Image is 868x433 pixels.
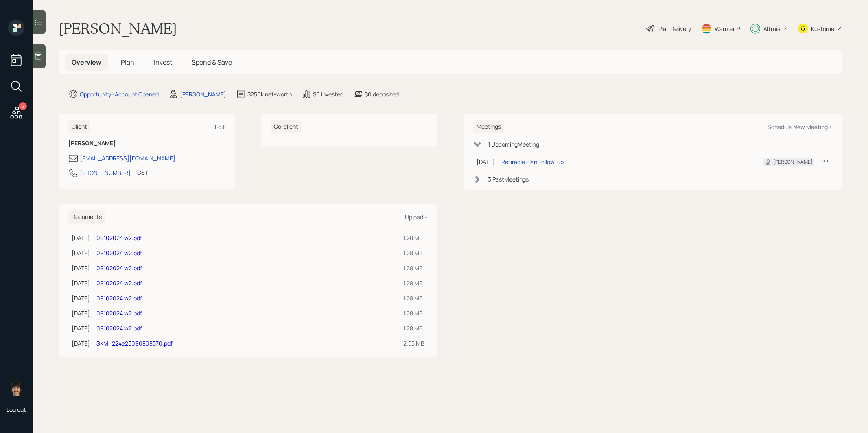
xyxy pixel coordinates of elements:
[473,120,504,133] h6: Meetings
[121,58,134,67] span: Plan
[403,324,424,332] div: 1.28 MB
[247,90,292,98] div: $250k net-worth
[72,58,101,67] span: Overview
[405,213,428,221] div: Upload +
[215,123,225,131] div: Edit
[488,175,529,184] div: 3 Past Meeting s
[154,58,172,67] span: Invest
[763,24,783,33] div: Altruist
[403,249,424,257] div: 1.28 MB
[658,24,691,33] div: Plan Delivery
[715,24,735,33] div: Warmer
[80,90,159,98] div: Opportunity · Account Opened
[96,279,142,287] a: 09102024 w2.pdf
[7,406,26,413] div: Log out
[137,168,148,177] div: CST
[96,339,173,347] a: SKM_224e25090808570.pdf
[96,309,142,317] a: 09102024 w2.pdf
[96,294,142,302] a: 09102024 w2.pdf
[192,58,232,67] span: Spend & Save
[72,324,90,332] div: [DATE]
[59,20,177,37] h1: [PERSON_NAME]
[403,234,424,242] div: 1.28 MB
[180,90,226,98] div: [PERSON_NAME]
[403,294,424,302] div: 1.28 MB
[96,234,142,242] a: 09102024 w2.pdf
[68,140,225,147] h6: [PERSON_NAME]
[811,24,836,33] div: Kustomer
[501,157,564,166] div: Retirable Plan Follow-up
[96,324,142,332] a: 09102024 w2.pdf
[403,279,424,287] div: 1.28 MB
[96,264,142,272] a: 09102024 w2.pdf
[68,210,105,224] h6: Documents
[313,90,343,98] div: $0 invested
[767,123,832,131] div: Schedule New Meeting +
[72,234,90,242] div: [DATE]
[477,157,495,166] div: [DATE]
[72,339,90,348] div: [DATE]
[72,264,90,272] div: [DATE]
[72,279,90,287] div: [DATE]
[80,168,131,177] div: [PHONE_NUMBER]
[72,249,90,257] div: [DATE]
[72,294,90,302] div: [DATE]
[19,102,27,110] div: 6
[365,90,399,98] div: $0 deposited
[96,249,142,257] a: 09102024 w2.pdf
[80,154,175,162] div: [EMAIL_ADDRESS][DOMAIN_NAME]
[72,309,90,317] div: [DATE]
[271,120,302,133] h6: Co-client
[488,140,539,149] div: 1 Upcoming Meeting
[403,264,424,272] div: 1.28 MB
[403,309,424,317] div: 1.28 MB
[403,339,424,348] div: 2.55 MB
[8,380,24,396] img: treva-nostdahl-headshot.png
[773,158,813,166] div: [PERSON_NAME]
[68,120,90,133] h6: Client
